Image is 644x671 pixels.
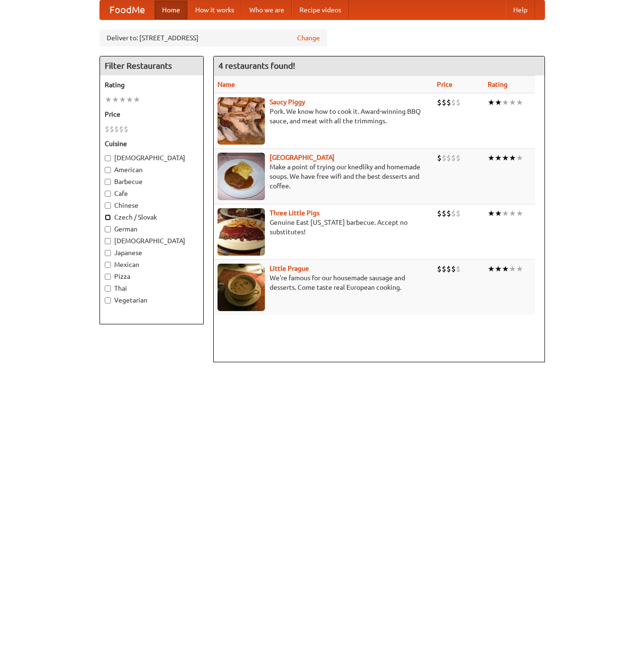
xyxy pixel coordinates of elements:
[124,124,128,134] li: $
[100,56,203,75] h4: Filter Restaurants
[114,124,119,134] li: $
[105,226,111,232] input: German
[446,153,451,163] li: $
[502,264,509,274] li: ★
[218,264,265,311] img: littleprague.jpg
[509,208,516,219] li: ★
[446,208,451,219] li: $
[188,0,242,19] a: How it works
[105,297,111,303] input: Vegetarian
[292,0,349,19] a: Recipe videos
[270,209,319,217] a: Three Little Pigs
[506,0,535,19] a: Help
[105,202,111,209] input: Chinese
[112,94,119,105] li: ★
[446,97,451,108] li: $
[105,250,111,256] input: Japanese
[218,273,430,292] p: We're famous for our housemade sausage and desserts. Come taste real European cooking.
[105,155,111,161] input: [DEMOGRAPHIC_DATA]
[105,94,112,105] li: ★
[495,264,502,274] li: ★
[105,272,199,281] label: Pizza
[242,0,292,19] a: Who we are
[456,153,461,163] li: $
[456,97,461,108] li: $
[451,153,456,163] li: $
[105,177,199,186] label: Barbecue
[516,153,523,163] li: ★
[119,94,126,105] li: ★
[105,260,199,269] label: Mexican
[516,208,523,219] li: ★
[488,208,495,219] li: ★
[437,264,442,274] li: $
[105,201,199,210] label: Chinese
[126,94,133,105] li: ★
[105,212,199,222] label: Czech / Slovak
[105,110,199,119] h5: Price
[105,191,111,197] input: Cafe
[509,264,516,274] li: ★
[119,124,124,134] li: $
[133,94,140,105] li: ★
[105,238,111,244] input: [DEMOGRAPHIC_DATA]
[451,97,456,108] li: $
[442,208,446,219] li: $
[437,81,453,88] a: Price
[488,264,495,274] li: ★
[105,285,111,292] input: Thai
[502,153,509,163] li: ★
[270,154,335,161] a: [GEOGRAPHIC_DATA]
[495,153,502,163] li: ★
[105,274,111,280] input: Pizza
[509,97,516,108] li: ★
[502,97,509,108] li: ★
[105,295,199,305] label: Vegetarian
[218,107,430,126] p: Pork. We know how to cook it. Award-winning BBQ sauce, and meat with all the trimmings.
[509,153,516,163] li: ★
[488,153,495,163] li: ★
[488,97,495,108] li: ★
[218,81,235,88] a: Name
[437,208,442,219] li: $
[488,81,508,88] a: Rating
[218,61,295,70] ng-pluralize: 4 restaurants found!
[100,29,327,46] div: Deliver to: [STREET_ADDRESS]
[451,264,456,274] li: $
[105,139,199,148] h5: Cuisine
[297,33,320,43] a: Change
[442,97,446,108] li: $
[109,124,114,134] li: $
[270,98,305,106] a: Saucy Piggy
[105,189,199,198] label: Cafe
[100,0,154,19] a: FoodMe
[495,97,502,108] li: ★
[105,248,199,257] label: Japanese
[105,262,111,268] input: Mexican
[218,153,265,200] img: czechpoint.jpg
[105,153,199,163] label: [DEMOGRAPHIC_DATA]
[218,218,430,237] p: Genuine East [US_STATE] barbecue. Accept no substitutes!
[456,264,461,274] li: $
[105,80,199,90] h5: Rating
[105,236,199,246] label: [DEMOGRAPHIC_DATA]
[270,265,309,272] a: Little Prague
[456,208,461,219] li: $
[516,97,523,108] li: ★
[105,124,109,134] li: $
[442,153,446,163] li: $
[218,97,265,145] img: saucy.jpg
[105,284,199,293] label: Thai
[437,153,442,163] li: $
[495,208,502,219] li: ★
[437,97,442,108] li: $
[516,264,523,274] li: ★
[451,208,456,219] li: $
[105,224,199,234] label: German
[154,0,188,19] a: Home
[446,264,451,274] li: $
[218,208,265,256] img: littlepigs.jpg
